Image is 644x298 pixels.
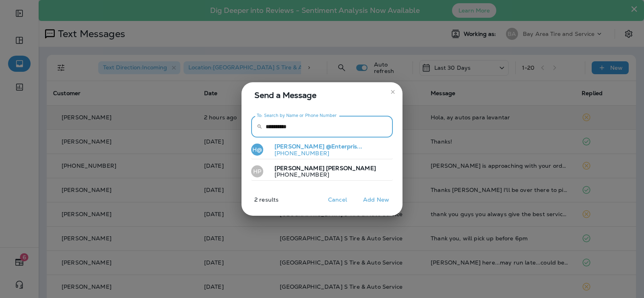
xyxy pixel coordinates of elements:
button: close [386,85,399,98]
span: Send a Message [254,89,393,102]
p: [PHONE_NUMBER] [268,150,362,156]
button: H@[PERSON_NAME] @Enterpris...[PHONE_NUMBER] [251,141,393,159]
label: To: Search by Name or Phone Number [257,113,337,119]
div: HP [251,165,263,177]
span: [PERSON_NAME] [326,165,376,172]
p: [PHONE_NUMBER] [268,171,376,178]
span: @Enterpris... [326,143,362,150]
span: [PERSON_NAME] [275,143,324,150]
p: 2 results [238,196,279,209]
button: Add New [359,194,393,206]
button: HP[PERSON_NAME] [PERSON_NAME][PHONE_NUMBER] [251,163,393,181]
div: H@ [251,144,263,156]
button: Cancel [322,194,353,206]
span: [PERSON_NAME] [275,165,324,172]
